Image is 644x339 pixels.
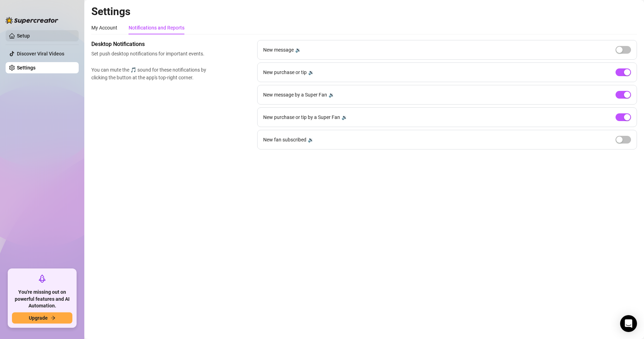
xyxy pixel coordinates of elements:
div: Open Intercom Messenger [620,315,637,332]
div: 🔉 [341,113,347,121]
span: New purchase or tip [263,68,307,76]
div: 🔉 [308,68,314,76]
span: Desktop Notifications [91,40,209,48]
span: New message [263,46,294,54]
span: rocket [38,274,46,283]
span: Set push desktop notifications for important events. [91,50,209,58]
span: arrow-right [51,315,56,320]
button: Upgradearrow-right [12,312,72,324]
div: 🔉 [308,136,314,144]
div: Notifications and Reports [129,24,184,32]
img: logo-BBDzfeDw.svg [6,17,58,24]
span: Upgrade [29,315,48,321]
span: New message by a Super Fan [263,91,327,99]
h2: Settings [91,5,637,18]
span: New purchase or tip by a Super Fan [263,113,340,121]
div: 🔉 [295,46,301,54]
a: Discover Viral Videos [17,51,64,56]
span: New fan subscribed [263,136,306,144]
a: Setup [17,33,30,39]
a: Settings [17,65,35,71]
div: My Account [91,24,117,32]
span: You're missing out on powerful features and AI Automation. [12,289,72,310]
div: 🔉 [328,91,334,99]
span: You can mute the 🎵 sound for these notifications by clicking the button at the app's top-right co... [91,66,209,81]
